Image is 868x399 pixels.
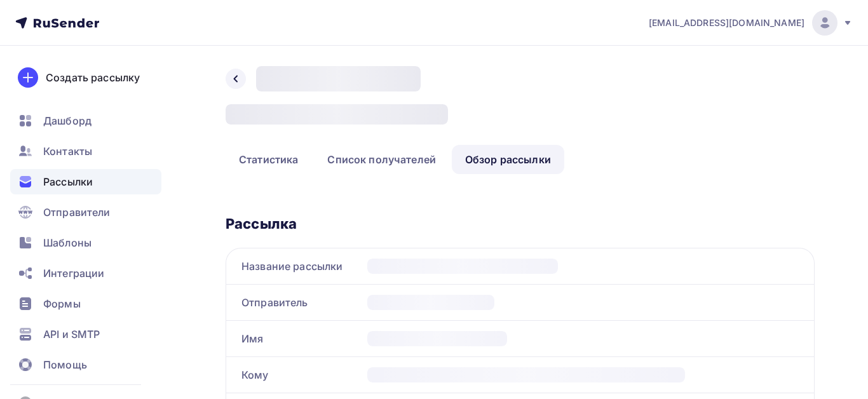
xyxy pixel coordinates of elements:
[226,321,362,356] div: Имя
[43,174,93,189] span: Рассылки
[10,291,161,316] a: Формы
[649,10,853,36] a: [EMAIL_ADDRESS][DOMAIN_NAME]
[226,145,311,174] a: Статистика
[226,285,362,320] div: Отправитель
[649,17,804,29] span: [EMAIL_ADDRESS][DOMAIN_NAME]
[43,266,104,281] span: Интеграции
[43,235,92,250] span: Шаблоны
[46,70,140,85] div: Создать рассылку
[10,230,161,255] a: Шаблоны
[314,145,449,174] a: Список получателей
[10,199,161,225] a: Отправители
[43,327,100,342] span: API и SMTP
[226,215,815,233] div: Рассылка
[10,169,161,194] a: Рассылки
[10,108,161,133] a: Дашборд
[43,113,92,128] span: Дашборд
[452,145,564,174] a: Обзор рассылки
[43,357,87,372] span: Помощь
[43,205,111,220] span: Отправители
[43,296,81,311] span: Формы
[226,248,362,284] div: Название рассылки
[10,139,161,164] a: Контакты
[226,357,362,393] div: Кому
[43,144,92,159] span: Контакты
